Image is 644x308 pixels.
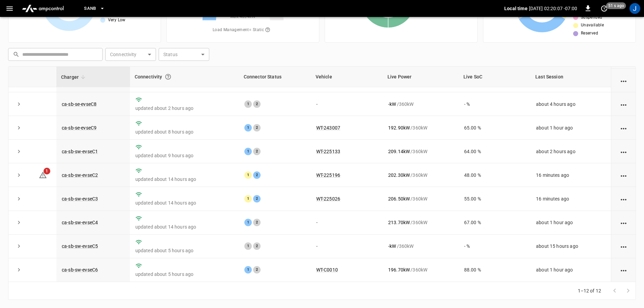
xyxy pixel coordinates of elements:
[14,146,24,157] button: expand row
[253,195,261,203] div: 2
[253,266,261,274] div: 2
[135,128,234,135] p: updated about 8 hours ago
[388,266,410,273] p: 196.70 kW
[619,172,628,179] div: action cell options
[388,266,453,273] div: / 360 kW
[253,242,261,250] div: 2
[135,105,234,112] p: updated about 2 hours ago
[388,101,453,108] div: / 360 kW
[619,243,628,250] div: action cell options
[531,140,611,163] td: about 2 hours ago
[244,100,252,108] div: 1
[230,14,256,20] span: Max. 4634 kW
[14,123,24,133] button: expand row
[459,92,531,116] td: - %
[244,124,252,132] div: 1
[581,30,598,37] span: Reserved
[619,124,628,131] div: action cell options
[388,195,410,202] p: 206.50 kW
[316,172,340,178] a: WT-225196
[14,217,24,228] button: expand row
[388,243,396,250] p: - kW
[14,170,24,180] button: expand row
[311,67,383,87] th: Vehicle
[531,187,611,211] td: 16 minutes ago
[388,195,453,202] div: / 360 kW
[531,67,611,87] th: Last Session
[244,195,252,203] div: 1
[244,219,252,226] div: 1
[62,101,97,107] a: ca-sb-se-evseC8
[606,2,626,9] span: 51 s ago
[619,148,628,155] div: action cell options
[316,196,340,202] a: WT-225026
[62,220,98,225] a: ca-sb-sw-evseC4
[14,265,24,275] button: expand row
[213,24,273,36] span: Load Management = Static
[62,172,98,178] a: ca-sb-sw-evseC2
[531,116,611,140] td: about 1 hour ago
[244,171,252,179] div: 1
[316,267,338,273] a: WT-C0010
[62,125,97,131] a: ca-sb-se-evseC9
[244,266,252,274] div: 1
[14,241,24,251] button: expand row
[531,235,611,258] td: about 15 hours ago
[253,124,261,132] div: 2
[531,211,611,235] td: about 1 hour ago
[383,67,459,87] th: Live Power
[311,92,383,116] td: -
[135,223,234,230] p: updated about 14 hours ago
[253,171,261,179] div: 2
[388,172,453,179] div: / 360 kW
[459,163,531,187] td: 48.00 %
[388,101,396,108] p: - kW
[388,148,410,155] p: 209.14 kW
[388,172,410,179] p: 202.30 kW
[162,71,174,83] button: Connection between the charger and our software.
[388,124,410,131] p: 192.90 kW
[459,211,531,235] td: 67.00 %
[388,124,453,131] div: / 360 kW
[388,219,410,226] p: 213.70 kW
[629,3,640,14] div: profile-icon
[62,267,98,273] a: ca-sb-sw-evseC6
[108,17,126,24] span: Very Low
[14,194,24,204] button: expand row
[619,266,628,273] div: action cell options
[253,100,261,108] div: 2
[44,168,50,174] span: 1
[578,287,601,294] p: 1–12 of 12
[262,24,273,36] button: The system is using AmpEdge-configured limits for static load managment. Depending on your config...
[311,235,383,258] td: -
[388,148,453,155] div: / 360 kW
[239,67,311,87] th: Connector Status
[531,163,611,187] td: 16 minutes ago
[619,195,628,202] div: action cell options
[14,99,24,109] button: expand row
[316,125,340,131] a: WT-243007
[316,149,340,154] a: WT-225133
[311,211,383,235] td: -
[459,235,531,258] td: - %
[581,22,604,29] span: Unavailable
[135,71,234,83] div: Connectivity
[599,3,610,14] button: set refresh interval
[61,73,87,81] span: Charger
[459,187,531,211] td: 55.00 %
[459,67,531,87] th: Live SoC
[459,258,531,282] td: 88.00 %
[388,219,453,226] div: / 360 kW
[619,219,628,226] div: action cell options
[388,243,453,250] div: / 360 kW
[19,2,66,15] img: ampcontrol.io logo
[253,219,261,226] div: 2
[244,242,252,250] div: 1
[62,243,98,249] a: ca-sb-sw-evseC5
[459,140,531,163] td: 64.00 %
[531,258,611,282] td: about 1 hour ago
[529,5,577,12] p: [DATE] 02:20:07 -07:00
[135,247,234,254] p: updated about 5 hours ago
[531,92,611,116] td: about 4 hours ago
[135,152,234,159] p: updated about 9 hours ago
